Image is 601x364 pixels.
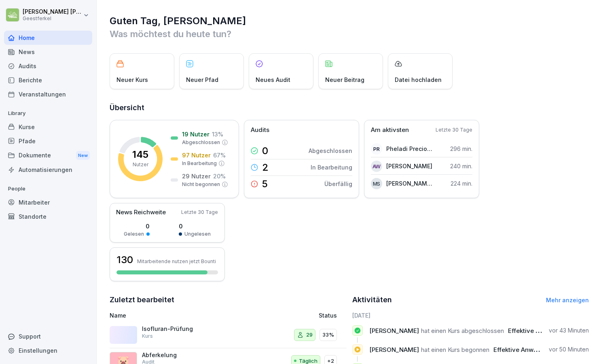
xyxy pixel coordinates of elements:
[262,163,269,172] p: 2
[213,151,226,159] p: 67 %
[132,150,148,159] p: 145
[186,75,218,84] p: Neuer Pfad
[4,148,92,163] a: DokumenteNew
[133,161,148,168] p: Nutzer
[549,345,589,354] p: vor 50 Minuten
[110,102,589,113] h2: Übersicht
[110,322,347,348] a: Isofluran-PrüfungKurs2933%
[4,163,92,177] a: Automatisierungen
[352,294,392,305] h2: Aktivitäten
[184,230,211,238] p: Ungelesen
[395,75,442,84] p: Datei hochladen
[4,329,92,343] div: Support
[212,130,223,138] p: 13 %
[450,144,472,153] p: 296 min.
[352,311,589,320] h6: [DATE]
[116,75,148,84] p: Neuer Kurs
[325,75,364,84] p: Neuer Beitrag
[256,75,290,84] p: Neues Audit
[182,130,210,138] p: 19 Nutzer
[179,222,211,230] p: 0
[369,346,419,354] span: [PERSON_NAME]
[4,45,92,59] a: News
[4,59,92,73] a: Audits
[116,208,166,217] p: News Reichweite
[4,107,92,120] p: Library
[116,253,133,267] h3: 130
[371,126,409,135] p: Am aktivsten
[182,151,211,159] p: 97 Nutzer
[386,162,432,170] p: [PERSON_NAME]
[124,222,150,230] p: 0
[4,31,92,45] a: Home
[124,230,144,238] p: Gelesen
[110,27,589,40] p: Was möchtest du heute tun?
[371,143,382,155] div: PR
[110,294,347,305] h2: Zuletzt bearbeitet
[309,146,352,155] p: Abgeschlossen
[4,120,92,134] a: Kurse
[262,179,268,189] p: 5
[142,325,223,333] p: Isofluran-Prüfung
[251,126,269,135] p: Audits
[110,15,589,27] h1: Guten Tag, [PERSON_NAME]
[386,179,433,188] p: [PERSON_NAME] [PERSON_NAME]
[4,148,92,163] div: Dokumente
[4,134,92,148] a: Pfade
[4,87,92,101] a: Veranstaltungen
[137,258,216,264] p: Mitarbeitende nutzen jetzt Bounti
[369,327,419,335] span: [PERSON_NAME]
[213,172,226,180] p: 20 %
[319,311,337,320] p: Status
[311,163,352,172] p: In Bearbeitung
[306,331,313,339] p: 29
[182,139,220,146] p: Abgeschlossen
[4,343,92,358] a: Einstellungen
[182,172,211,180] p: 29 Nutzer
[421,327,504,335] span: hat einen Kurs abgeschlossen
[371,178,382,189] div: MS
[324,180,352,188] p: Überfällig
[4,73,92,87] a: Berichte
[371,161,382,172] div: AW
[4,182,92,195] p: People
[546,297,589,303] a: Mehr anzeigen
[450,162,472,170] p: 240 min.
[4,195,92,209] a: Mitarbeiter
[262,146,268,156] p: 0
[181,209,218,216] p: Letzte 30 Tage
[142,351,223,359] p: Abferkelung
[23,8,82,15] p: [PERSON_NAME] [PERSON_NAME]
[421,346,489,354] span: hat einen Kurs begonnen
[322,331,334,339] p: 33%
[451,179,472,188] p: 224 min.
[182,160,217,167] p: In Bearbeitung
[76,151,90,160] div: New
[110,311,254,320] p: Name
[549,326,589,335] p: vor 43 Minuten
[386,144,433,153] p: Pheladi Precious Rampheri
[142,333,153,340] p: Kurs
[23,16,82,21] p: Geestferkel
[182,181,220,188] p: Nicht begonnen
[436,126,472,134] p: Letzte 30 Tage
[4,209,92,224] a: Standorte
